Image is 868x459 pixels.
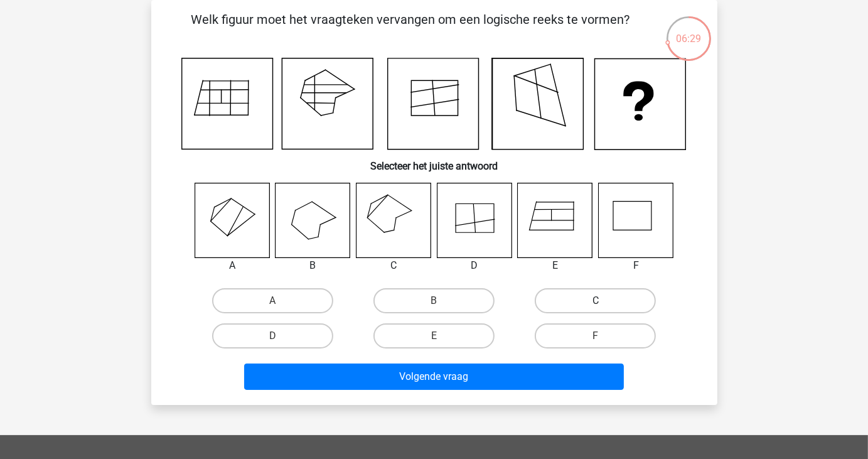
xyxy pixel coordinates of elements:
label: E [373,323,495,348]
div: D [427,258,522,273]
button: Volgende vraag [244,364,624,390]
div: E [508,258,603,273]
label: C [535,288,656,313]
div: F [589,258,683,273]
div: B [265,258,360,273]
label: F [535,323,656,348]
h6: Selecteer het juiste antwoord [171,150,697,172]
div: 06:29 [665,15,712,46]
label: D [212,323,333,348]
label: A [212,288,333,313]
label: B [373,288,495,313]
div: A [185,258,280,273]
p: Welk figuur moet het vraagteken vervangen om een logische reeks te vormen? [171,10,650,48]
div: C [346,258,441,273]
